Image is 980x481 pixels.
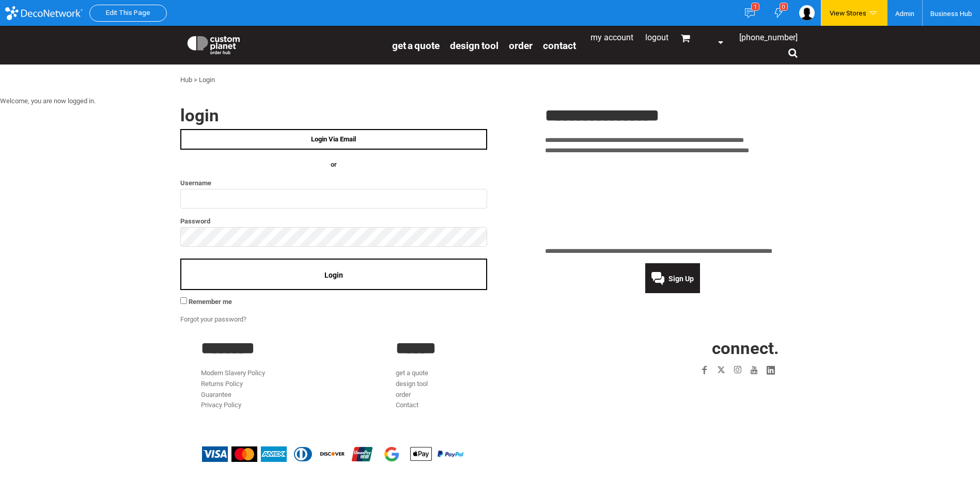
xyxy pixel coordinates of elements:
a: Edit This Page [106,9,150,17]
img: American Express [261,446,287,462]
a: Custom Planet [180,28,387,59]
a: Hub [180,76,192,84]
a: Modern Slavery Policy [201,369,265,377]
div: Login [199,75,215,86]
a: order [396,391,411,398]
iframe: Customer reviews powered by Trustpilot [636,384,779,397]
img: Discover [320,446,346,462]
img: Custom Planet [185,34,242,54]
a: get a quote [396,369,428,377]
a: Login Via Email [180,129,487,150]
a: order [509,39,533,51]
span: Login [324,271,343,279]
h2: CONNECT. [590,340,779,357]
span: [PHONE_NUMBER] [739,33,798,42]
a: design tool [396,380,428,388]
a: Logout [645,33,668,42]
a: My Account [590,33,633,42]
a: Contact [396,401,418,409]
a: Forgot your password? [180,315,246,323]
img: Apple Pay [408,446,434,462]
a: Privacy Policy [201,401,241,409]
span: Remember me [189,298,232,306]
span: design tool [450,40,499,52]
img: PayPal [438,451,463,457]
div: 1 [751,3,759,11]
img: China UnionPay [349,446,375,462]
img: Visa [202,446,228,462]
div: > [194,75,197,86]
a: get a quote [392,39,440,51]
img: Diners Club [290,446,316,462]
a: Contact [543,39,576,51]
h2: Login [180,107,487,124]
span: get a quote [392,40,440,52]
span: Login Via Email [311,135,356,143]
img: Mastercard [231,446,257,462]
span: order [509,40,533,52]
a: Guarantee [201,391,231,398]
iframe: Customer reviews powered by Trustpilot [545,163,800,240]
a: Returns Policy [201,380,243,388]
img: Google Pay [379,446,405,462]
a: design tool [450,39,499,51]
span: Contact [543,40,576,52]
label: Username [180,177,487,189]
div: 0 [780,3,788,11]
input: Remember me [180,297,187,304]
h4: OR [180,159,487,170]
label: Password [180,215,487,227]
span: Sign Up [668,275,694,283]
